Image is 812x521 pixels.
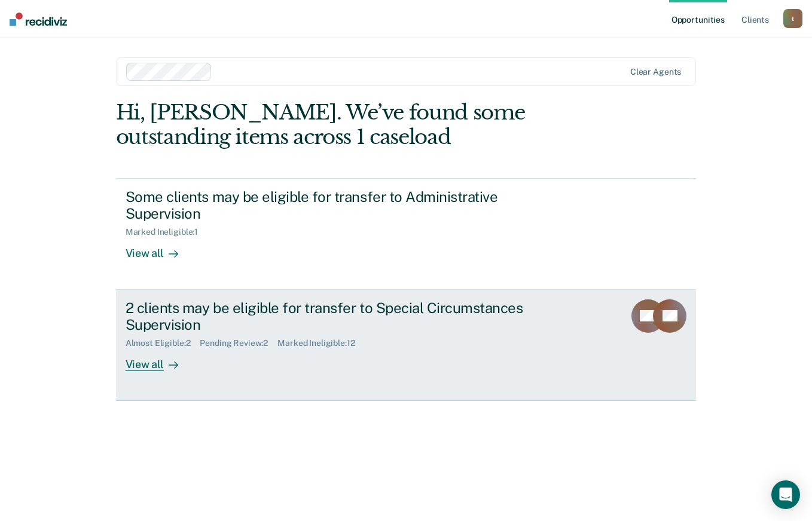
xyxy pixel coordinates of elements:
[116,100,580,149] div: Hi, [PERSON_NAME]. We’ve found some outstanding items across 1 caseload
[10,13,67,26] img: Recidiviz
[126,237,193,260] div: View all
[630,67,681,77] div: Clear agents
[116,178,697,290] a: Some clients may be eligible for transfer to Administrative SupervisionMarked Ineligible:1View all
[126,338,200,348] div: Almost Eligible : 2
[771,480,800,509] div: Open Intercom Messenger
[200,338,277,348] div: Pending Review : 2
[277,338,364,348] div: Marked Ineligible : 12
[126,348,193,372] div: View all
[126,227,207,237] div: Marked Ineligible : 1
[126,188,545,223] div: Some clients may be eligible for transfer to Administrative Supervision
[116,290,697,401] a: 2 clients may be eligible for transfer to Special Circumstances SupervisionAlmost Eligible:2Pendi...
[126,299,545,334] div: 2 clients may be eligible for transfer to Special Circumstances Supervision
[783,9,802,28] button: t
